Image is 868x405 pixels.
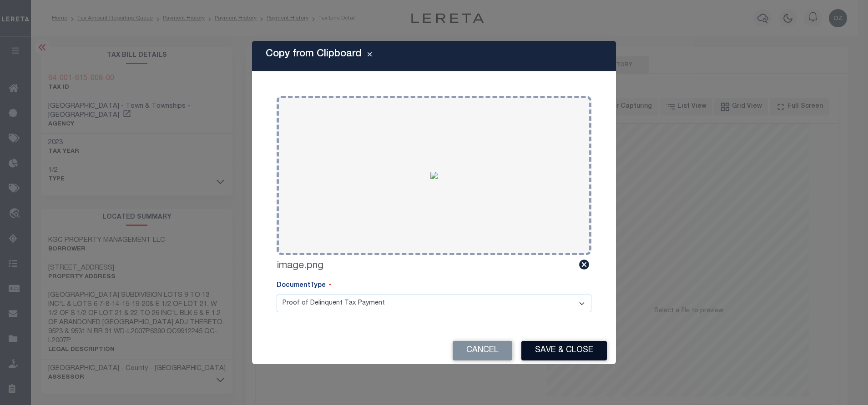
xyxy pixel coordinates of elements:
[277,281,331,291] label: DocumentType
[266,48,362,60] h5: Copy from Clipboard
[521,341,607,360] button: Save & Close
[453,341,512,360] button: Cancel
[277,259,323,274] label: image.png
[362,50,378,61] button: Close
[430,172,438,179] img: 0751c0cd-9760-4d76-b519-f176a7806651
